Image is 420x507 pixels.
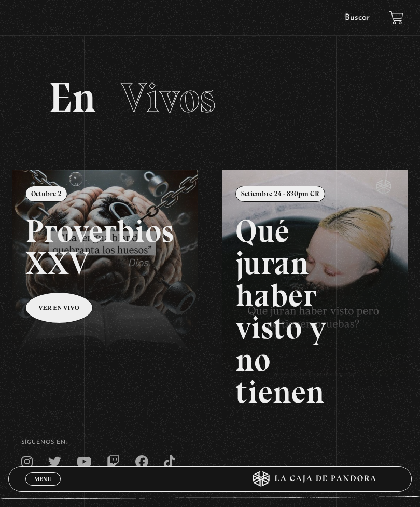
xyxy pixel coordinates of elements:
span: Vivos [121,73,216,122]
span: Cerrar [31,485,55,492]
h4: SÍguenos en: [21,440,399,445]
a: Buscar [345,13,370,22]
span: Menu [34,476,51,482]
a: View your shopping cart [389,10,403,24]
h2: En [49,77,371,118]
